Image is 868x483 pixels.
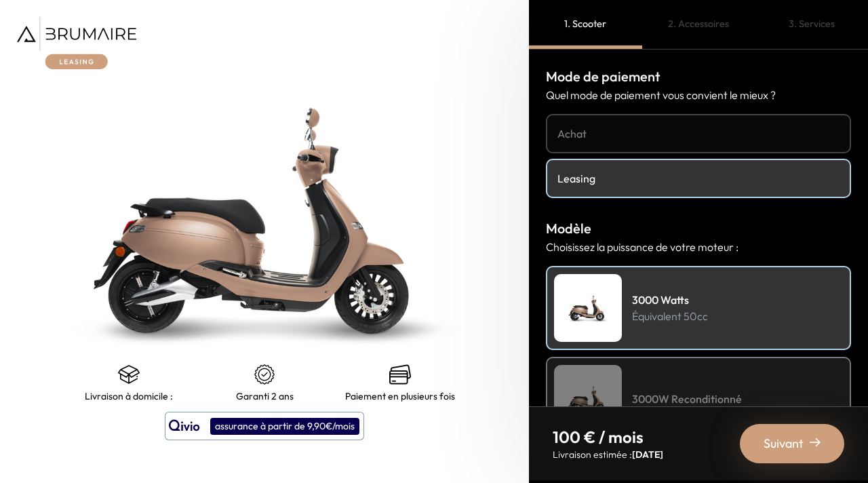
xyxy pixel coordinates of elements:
[554,274,622,342] img: Scooter Leasing
[632,308,708,324] p: Équivalent 50cc
[554,365,622,433] img: Scooter Leasing
[810,437,821,448] img: right-arrow-2.png
[254,364,275,385] img: certificat-de-garantie.png
[553,448,663,461] p: Livraison estimée :
[632,391,742,407] h4: 3000W Reconditionné
[85,391,173,402] p: Livraison à domicile :
[764,434,804,453] span: Suivant
[546,218,851,239] h3: Modèle
[236,391,294,402] p: Garanti 2 ans
[546,239,851,255] p: Choisissez la puissance de votre moteur :
[632,292,708,308] h4: 3000 Watts
[557,170,840,187] h4: Leasing
[118,364,140,385] img: shipping.png
[165,412,364,440] button: assurance à partir de 9,90€/mois
[546,87,851,103] p: Quel mode de paiement vous convient le mieux ?
[553,426,663,448] p: 100 € / mois
[345,391,455,402] p: Paiement en plusieurs fois
[557,125,840,142] h4: Achat
[210,418,359,435] div: assurance à partir de 9,90€/mois
[546,66,851,87] h3: Mode de paiement
[632,448,663,461] span: [DATE]
[546,114,851,153] a: Achat
[17,17,136,69] img: Brumaire Leasing
[389,364,411,385] img: credit-cards.png
[169,418,200,434] img: logo qivio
